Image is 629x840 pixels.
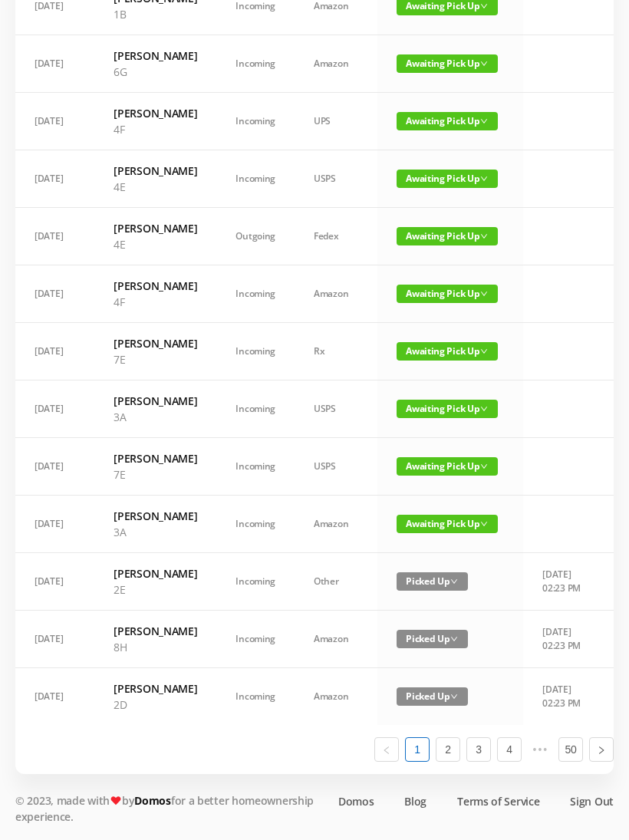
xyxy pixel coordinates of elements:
[374,737,399,762] li: Previous Page
[406,738,429,761] a: 1
[397,342,498,361] span: Awaiting Pick Up
[523,611,604,668] td: [DATE] 02:23 PM
[523,668,604,725] td: [DATE] 02:23 PM
[114,351,197,367] p: 7E
[558,737,583,762] li: 50
[114,581,197,598] p: 2E
[405,737,430,762] li: 1
[15,668,94,725] td: [DATE]
[216,611,295,668] td: Incoming
[450,578,458,585] i: icon: down
[216,93,295,150] td: Incoming
[480,2,488,10] i: icon: down
[295,35,377,93] td: Amazon
[523,553,604,611] td: [DATE] 02:23 PM
[216,323,295,380] td: Incoming
[15,792,322,825] p: © 2023, made with by for a better homeownership experience.
[480,290,488,298] i: icon: down
[114,48,197,64] h6: [PERSON_NAME]
[480,117,488,125] i: icon: down
[397,400,498,418] span: Awaiting Pick Up
[114,6,197,22] p: 1B
[15,553,94,611] td: [DATE]
[295,150,377,208] td: USPS
[404,793,426,809] a: Blog
[466,737,491,762] li: 3
[397,285,498,303] span: Awaiting Pick Up
[295,380,377,438] td: USPS
[597,746,606,755] i: icon: right
[397,112,498,130] span: Awaiting Pick Up
[397,572,468,591] span: Picked Up
[397,687,468,706] span: Picked Up
[114,409,197,425] p: 3A
[295,323,377,380] td: Rx
[295,93,377,150] td: UPS
[216,553,295,611] td: Incoming
[480,520,488,528] i: icon: down
[15,323,94,380] td: [DATE]
[397,54,498,73] span: Awaiting Pick Up
[295,208,377,265] td: Fedex
[397,170,498,188] span: Awaiting Pick Up
[114,294,197,310] p: 4F
[450,693,458,700] i: icon: down
[559,738,582,761] a: 50
[15,380,94,438] td: [DATE]
[295,438,377,496] td: USPS
[15,611,94,668] td: [DATE]
[15,35,94,93] td: [DATE]
[436,737,460,762] li: 2
[295,265,377,323] td: Amazon
[457,793,539,809] a: Terms of Service
[114,236,197,252] p: 4E
[480,405,488,413] i: icon: down
[295,496,377,553] td: Amazon
[450,635,458,643] i: icon: down
[114,466,197,483] p: 7E
[114,623,197,639] h6: [PERSON_NAME]
[589,737,614,762] li: Next Page
[114,105,197,121] h6: [PERSON_NAME]
[528,737,552,762] span: •••
[216,265,295,323] td: Incoming
[114,179,197,195] p: 4E
[480,60,488,68] i: icon: down
[114,393,197,409] h6: [PERSON_NAME]
[216,380,295,438] td: Incoming
[497,737,522,762] li: 4
[114,639,197,655] p: 8H
[498,738,521,761] a: 4
[480,463,488,470] i: icon: down
[15,496,94,553] td: [DATE]
[114,163,197,179] h6: [PERSON_NAME]
[397,515,498,533] span: Awaiting Pick Up
[216,35,295,93] td: Incoming
[114,121,197,137] p: 4F
[15,265,94,323] td: [DATE]
[114,220,197,236] h6: [PERSON_NAME]
[216,496,295,553] td: Incoming
[114,697,197,713] p: 2D
[114,450,197,466] h6: [PERSON_NAME]
[528,737,552,762] li: Next 5 Pages
[15,150,94,208] td: [DATE]
[114,278,197,294] h6: [PERSON_NAME]
[15,208,94,265] td: [DATE]
[480,175,488,183] i: icon: down
[216,150,295,208] td: Incoming
[114,524,197,540] p: 3A
[397,227,498,245] span: Awaiting Pick Up
[295,668,377,725] td: Amazon
[338,793,374,809] a: Domos
[114,335,197,351] h6: [PERSON_NAME]
[480,232,488,240] i: icon: down
[114,508,197,524] h6: [PERSON_NAME]
[382,746,391,755] i: icon: left
[134,793,171,808] a: Domos
[15,93,94,150] td: [DATE]
[295,553,377,611] td: Other
[397,457,498,476] span: Awaiting Pick Up
[295,611,377,668] td: Amazon
[114,680,197,697] h6: [PERSON_NAME]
